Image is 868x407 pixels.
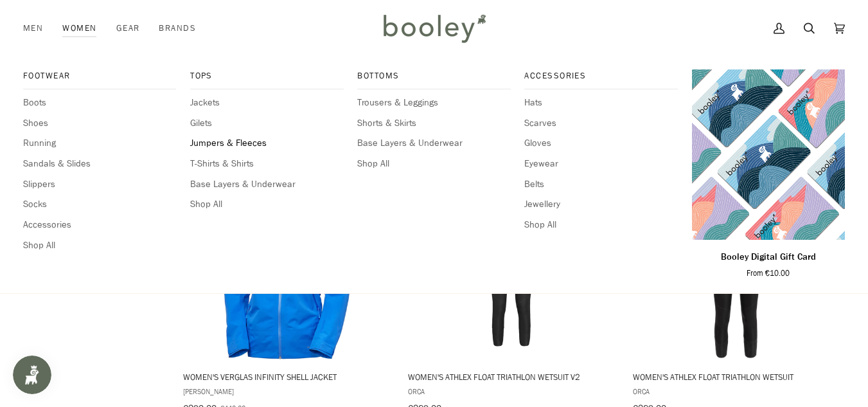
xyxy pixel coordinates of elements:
[23,239,176,253] a: Shop All
[524,218,677,232] a: Shop All
[357,69,510,89] a: Bottoms
[408,386,616,397] span: Orca
[190,69,343,82] span: Tops
[721,250,816,264] p: Booley Digital Gift Card
[524,136,677,150] a: Gloves
[524,157,677,171] a: Eyewear
[524,69,677,82] span: Accessories
[183,371,391,383] span: Women's Verglas Infinity Shell Jacket
[190,197,343,212] a: Shop All
[692,69,845,240] a: Booley Digital Gift Card
[23,157,176,171] a: Sandals & Slides
[633,371,840,383] span: Women's Athlex Float Triathlon Wetsuit
[23,69,176,89] a: Footwear
[524,96,677,110] a: Hats
[23,116,176,131] a: Shoes
[190,157,343,171] a: T-Shirts & Shirts
[357,136,510,150] a: Base Layers & Underwear
[747,267,790,279] span: From €10.00
[524,197,677,212] a: Jewellery
[190,69,343,89] a: Tops
[23,22,43,35] span: Men
[692,69,845,240] product-grid-item-variant: €10.00
[23,136,176,150] a: Running
[524,69,677,89] a: Accessories
[633,386,840,397] span: Orca
[190,136,343,150] a: Jumpers & Fleeces
[357,69,510,82] span: Bottoms
[13,356,51,394] iframe: Button to open loyalty program pop-up
[190,96,343,110] a: Jackets
[159,22,196,35] span: Brands
[23,197,176,212] a: Socks
[692,245,845,279] a: Booley Digital Gift Card
[23,96,176,110] a: Boots
[23,218,176,232] a: Accessories
[183,386,391,397] span: [PERSON_NAME]
[698,208,838,239] button: Quick add
[408,371,616,383] span: Women's Athlex Float Triathlon Wetsuit V2
[378,10,490,47] img: Booley
[190,116,343,131] a: Gilets
[357,157,510,171] a: Shop All
[524,177,677,192] a: Belts
[357,116,510,131] a: Shorts & Skirts
[23,69,176,82] span: Footwear
[116,22,140,35] span: Gear
[190,177,343,192] a: Base Layers & Underwear
[524,116,677,131] a: Scarves
[742,216,795,230] span: Quick add
[357,96,510,110] a: Trousers & Leggings
[692,69,845,278] product-grid-item: Booley Digital Gift Card
[23,177,176,192] a: Slippers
